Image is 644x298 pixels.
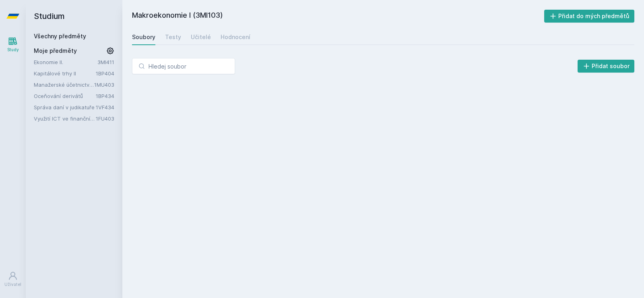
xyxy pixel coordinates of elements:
a: Testy [165,29,181,45]
div: Uživatel [4,281,21,288]
div: Study [7,47,19,53]
a: Všechny předměty [34,33,86,40]
a: 1BP434 [96,93,114,99]
a: 1BP404 [96,70,114,77]
a: Kapitálové trhy II [34,69,96,77]
a: Manažerské účetnictví II. [34,81,94,89]
a: Oceňování derivátů [34,92,96,100]
a: 3MI411 [97,59,114,65]
button: Přidat do mých předmětů [544,10,635,23]
a: Využití ICT ve finančním účetnictví [34,115,96,123]
div: Učitelé [191,33,211,41]
a: 1FU403 [96,115,114,122]
input: Hledej soubor [132,58,235,74]
div: Testy [165,33,181,41]
a: Učitelé [191,29,211,45]
div: Hodnocení [221,33,250,41]
a: Hodnocení [221,29,250,45]
h2: Makroekonomie I (3MI103) [132,10,544,23]
button: Přidat soubor [578,60,635,73]
a: 1VF434 [96,104,114,110]
a: Study [2,32,24,57]
a: Uživatel [2,267,24,292]
div: Soubory [132,33,155,41]
span: Moje předměty [34,47,77,55]
a: Ekonomie II. [34,58,97,66]
a: Správa daní v judikatuře [34,103,96,111]
a: Soubory [132,29,155,45]
a: 1MU403 [94,81,114,88]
